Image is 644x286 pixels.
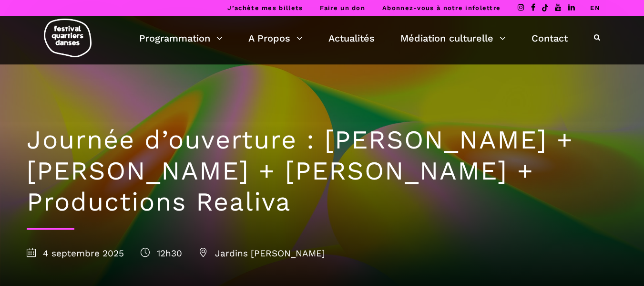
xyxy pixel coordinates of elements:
[141,248,182,259] span: 12h30
[532,30,568,46] a: Contact
[590,4,600,11] a: EN
[400,30,506,46] a: Médiation culturelle
[227,4,303,11] a: J’achète mes billets
[139,30,223,46] a: Programmation
[248,30,303,46] a: A Propos
[382,4,501,11] a: Abonnez-vous à notre infolettre
[328,30,375,46] a: Actualités
[199,248,325,259] span: Jardins [PERSON_NAME]
[27,125,618,217] h1: Journée d’ouverture : [PERSON_NAME] + [PERSON_NAME] + [PERSON_NAME] + Productions Realiva
[27,248,124,259] span: 4 septembre 2025
[320,4,365,11] a: Faire un don
[44,19,92,57] img: logo-fqd-med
